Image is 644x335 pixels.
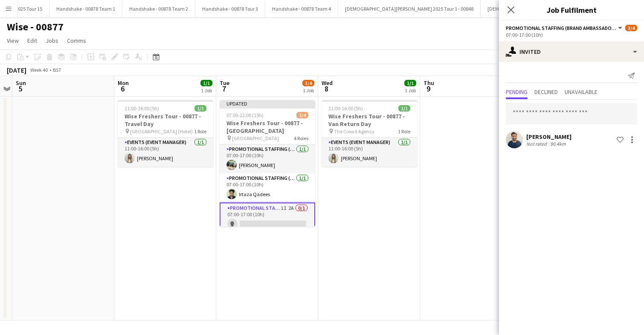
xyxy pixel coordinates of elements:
span: 1 Role [398,128,410,135]
div: [DATE] [7,66,26,74]
h1: Wise - 00877 [7,21,64,33]
span: 3/4 [302,80,314,86]
span: 1/1 [398,105,410,112]
div: 1 Job [405,87,416,94]
span: 1/1 [194,105,206,112]
a: Comms [64,35,90,46]
span: Tue [220,79,229,87]
app-job-card: 11:00-16:00 (5h)1/1Wise Freshers Tour - 00877 - Van Return Day The Crowd Agency1 RoleEvents (Even... [322,100,417,167]
span: Week 40 [28,67,49,73]
div: [PERSON_NAME] [526,133,571,141]
span: [GEOGRAPHIC_DATA] (Hotel) [130,128,193,135]
div: 07:00-17:00 (10h) [506,32,637,38]
span: 1 Role [194,128,206,135]
span: Wed [322,79,333,87]
div: Invited [499,41,644,62]
button: Handshake - 00878 Team 2 [122,0,195,17]
button: [DEMOGRAPHIC_DATA][PERSON_NAME] 2025 Tour 1 - 00848 [338,0,481,17]
button: Handshake - 00878 Team 1 [49,0,122,17]
app-card-role: Promotional Staffing (Brand Ambassadors)1I2A0/107:00-17:00 (10h) [220,203,315,233]
span: [GEOGRAPHIC_DATA] [232,135,279,141]
app-card-role: Events (Event Manager)1/111:00-16:00 (5h)[PERSON_NAME] [118,138,213,167]
span: Mon [118,79,129,87]
button: Promotional Staffing (Brand Ambassadors) [506,25,624,31]
span: 07:00-22:00 (15h) [226,112,264,118]
span: 3/4 [296,112,308,118]
app-job-card: 11:00-16:00 (5h)1/1Wise Freshers Tour - 00877 - Travel Day [GEOGRAPHIC_DATA] (Hotel)1 RoleEvents ... [118,100,213,167]
app-card-role: Promotional Staffing (Brand Ambassadors)1/107:00-17:00 (10h)Irtaza Qadees [220,173,315,203]
span: 5 [15,84,26,94]
span: Comms [67,37,86,44]
span: 1/1 [200,80,212,86]
div: 90.4km [548,141,568,147]
button: Handshake - 00878 Team 4 [265,0,338,17]
h3: Wise Freshers Tour - 00877 - Van Return Day [322,112,417,128]
span: 11:00-16:00 (5h) [125,105,159,112]
span: Unavailable [565,89,598,95]
div: 1 Job [201,87,212,94]
h3: Job Fulfilment [499,4,644,15]
a: View [3,35,22,46]
span: The Crowd Agency [334,128,374,135]
app-card-role: Events (Event Manager)1/111:00-16:00 (5h)[PERSON_NAME] [322,138,417,167]
span: 7 [218,84,229,94]
span: 9 [422,84,434,94]
span: 8 [320,84,333,94]
span: 11:00-16:00 (5h) [328,105,363,112]
span: 3/4 [625,25,637,31]
a: Edit [24,35,41,46]
app-job-card: Updated07:00-22:00 (15h)3/4Wise Freshers Tour - 00877 - [GEOGRAPHIC_DATA] [GEOGRAPHIC_DATA]4 Role... [220,100,315,226]
span: Sun [16,79,26,87]
div: 1 Job [303,87,314,94]
span: View [7,37,19,44]
div: BST [53,67,61,73]
span: Pending [506,89,528,95]
button: [DEMOGRAPHIC_DATA][PERSON_NAME] 2025 Tour 2 - 00848 [481,0,623,17]
app-card-role: Promotional Staffing (Brand Ambassadors)1/107:00-17:00 (10h)[PERSON_NAME] [220,144,315,173]
span: 4 Roles [294,135,308,141]
span: Promotional Staffing (Brand Ambassadors) [506,25,617,31]
span: Jobs [46,37,58,44]
h3: Wise Freshers Tour - 00877 - Travel Day [118,112,213,128]
div: Not rated [526,141,548,147]
span: 1/1 [404,80,416,86]
button: Handshake - 00878 Tour 3 [195,0,265,17]
span: Edit [27,37,37,44]
span: 6 [116,84,129,94]
span: Thu [424,79,434,87]
h3: Wise Freshers Tour - 00877 - [GEOGRAPHIC_DATA] [220,119,315,135]
div: Updated [220,100,315,107]
a: Jobs [42,35,62,46]
span: Declined [534,89,558,95]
